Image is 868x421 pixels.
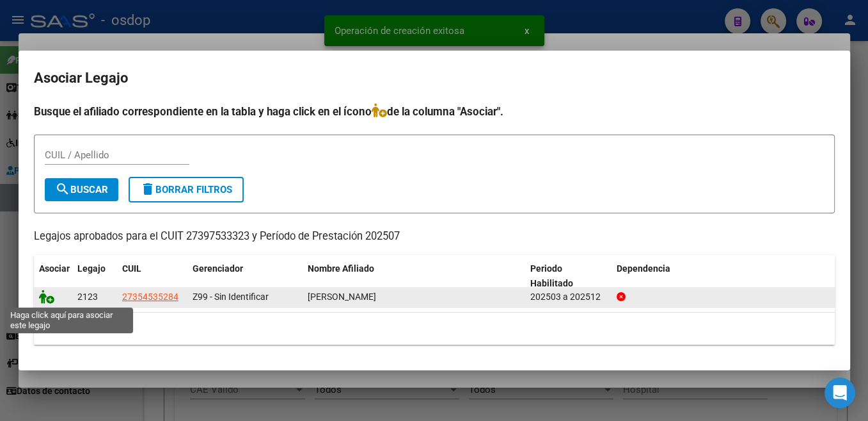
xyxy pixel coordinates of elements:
[308,263,374,274] span: Nombre Afiliado
[308,292,376,302] span: PITMAN LLARENS BRENDA CAROLINA
[55,181,70,197] mat-icon: search
[140,184,232,195] span: Borrar Filtros
[122,263,141,274] span: CUIL
[34,313,835,345] div: 1 registros
[530,290,606,304] div: 202503 a 202512
[122,292,178,302] span: 27354535284
[187,255,303,297] datatable-header-cell: Gerenciador
[193,263,243,274] span: Gerenciador
[525,255,612,297] datatable-header-cell: Periodo Habilitado
[45,178,118,201] button: Buscar
[193,292,269,302] span: Z99 - Sin Identificar
[530,263,573,288] span: Periodo Habilitado
[825,377,855,408] div: Open Intercom Messenger
[117,255,187,297] datatable-header-cell: CUIL
[39,263,70,274] span: Asociar
[34,255,72,297] datatable-header-cell: Asociar
[34,66,835,90] h2: Asociar Legajo
[617,263,670,274] span: Dependencia
[55,184,108,195] span: Buscar
[34,229,835,245] p: Legajos aprobados para el CUIT 27397533323 y Período de Prestación 202507
[303,255,526,297] datatable-header-cell: Nombre Afiliado
[77,292,98,302] span: 2123
[612,255,835,297] datatable-header-cell: Dependencia
[129,177,244,202] button: Borrar Filtros
[140,181,155,197] mat-icon: delete
[77,263,106,274] span: Legajo
[72,255,117,297] datatable-header-cell: Legajo
[34,103,835,120] h4: Busque el afiliado correspondiente en la tabla y haga click en el ícono de la columna "Asociar".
